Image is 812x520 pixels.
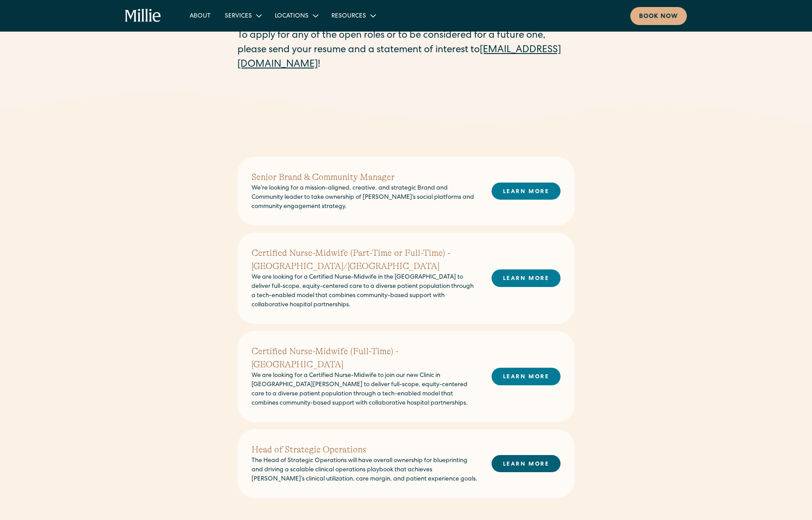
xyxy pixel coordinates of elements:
[252,171,478,184] h2: Senior Brand & Community Manager
[252,247,478,273] h2: Certified Nurse-Midwife (Part-Time or Full-Time) - [GEOGRAPHIC_DATA]/[GEOGRAPHIC_DATA]
[331,12,366,21] div: Resources
[252,184,478,212] p: We’re looking for a mission-aligned, creative, and strategic Brand and Community leader to take o...
[183,8,218,23] a: About
[492,368,560,385] a: LEARN MORE
[630,7,687,25] a: Book now
[252,456,478,484] p: The Head of Strategic Operations will have overall ownership for blueprinting and driving a scala...
[275,12,309,21] div: Locations
[492,183,560,200] a: LEARN MORE
[492,269,560,287] a: LEARN MORE
[125,9,162,23] a: home
[218,8,268,23] div: Services
[252,273,478,310] p: We are looking for a Certified Nurse-Midwife in the [GEOGRAPHIC_DATA] to deliver full-scope, equi...
[639,12,678,22] div: Book now
[225,12,252,21] div: Services
[268,8,324,23] div: Locations
[492,455,560,472] a: LEARN MORE
[324,8,382,23] div: Resources
[252,371,478,408] p: We are looking for a Certified Nurse-Midwife to join our new Clinic in [GEOGRAPHIC_DATA][PERSON_N...
[252,443,478,456] h2: Head of Strategic Operations
[252,345,478,371] h2: Certified Nurse-Midwife (Full-Time) - [GEOGRAPHIC_DATA]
